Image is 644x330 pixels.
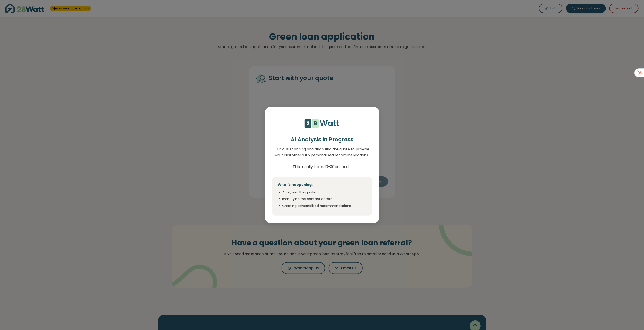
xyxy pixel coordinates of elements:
div: 8 [314,119,317,128]
h4: What's happening: [278,183,366,187]
div: 2 [306,119,310,128]
h2: AI Analysis in Progress [272,136,372,143]
p: Watt [320,117,339,130]
p: Our AI is scanning and analysing the quote to provide your customer with personalised recommendat... [272,146,372,170]
li: Identifying the contact details [282,197,366,202]
li: Creating personalised recommendations [282,203,366,208]
li: Analysing the quote [282,190,366,195]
